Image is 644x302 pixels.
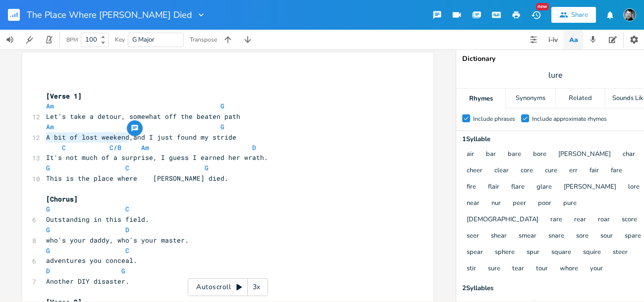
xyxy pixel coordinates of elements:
[46,101,54,110] span: Am
[533,151,546,159] button: bore
[527,249,539,257] button: spur
[622,216,637,224] button: score
[536,3,549,10] div: New
[109,143,121,152] span: C/B
[558,151,611,159] button: [PERSON_NAME]
[488,183,499,192] button: flair
[125,163,129,172] span: C
[46,163,50,172] span: G
[556,89,605,108] div: Related
[467,249,483,257] button: spear
[66,37,78,43] div: BPM
[46,174,228,183] span: This is the place where [PERSON_NAME] died.
[46,204,50,213] span: G
[532,116,607,122] div: Include approximate rhymes
[125,225,129,234] span: D
[548,232,564,241] button: snare
[506,89,555,108] div: Synonyms
[467,183,476,192] button: fire
[512,265,524,273] button: tear
[252,143,256,152] span: D
[623,8,636,21] img: Timothy James
[132,35,155,44] span: G Major
[46,236,189,245] span: who's your daddy, who's your master.
[491,200,501,208] button: nur
[598,216,610,224] button: roar
[125,246,129,255] span: C
[46,215,149,224] span: Outstanding in this field.
[551,249,571,257] button: square
[205,163,209,172] span: G
[548,70,563,81] span: lure
[576,232,589,241] button: sore
[46,195,78,203] span: [Chorus]
[467,265,476,273] button: stir
[590,265,603,273] button: your
[623,151,635,159] button: char
[495,249,515,257] button: sphere
[248,278,266,296] div: 3x
[536,265,548,273] button: tour
[545,167,557,175] button: cure
[628,183,640,192] button: lore
[550,216,562,224] button: rare
[574,216,586,224] button: rear
[46,277,129,286] span: Another DIY disaster.
[220,122,224,131] span: G
[563,200,577,208] button: pure
[560,265,578,273] button: whore
[508,151,521,159] button: bare
[46,133,236,142] span: A bit of lost weekend,and I just found my stride
[46,92,82,101] span: [Verse 1]
[121,266,125,275] span: G
[537,183,552,192] button: glare
[486,151,496,159] button: bar
[115,37,125,43] div: Key
[467,216,538,224] button: [DEMOGRAPHIC_DATA]
[583,249,601,257] button: squire
[190,37,217,43] div: Transpose
[467,200,480,208] button: near
[521,167,533,175] button: core
[46,246,50,255] span: G
[526,6,546,24] button: New
[513,200,526,208] button: peer
[488,265,500,273] button: sure
[220,101,224,110] span: G
[519,232,537,241] button: smear
[569,167,578,175] button: err
[611,167,622,175] button: fare
[564,183,616,192] button: [PERSON_NAME]
[46,112,240,121] span: Let's take a detour, somewhat off the beaten path
[511,183,525,192] button: flare
[46,256,137,265] span: adventures you conceal.
[141,143,149,152] span: Am
[456,89,505,108] div: Rhymes
[600,232,613,241] button: sour
[188,278,268,296] div: Autoscroll
[125,204,129,213] span: C
[467,232,479,241] button: seer
[467,167,483,175] button: cheer
[62,143,66,152] span: C
[27,10,192,19] span: The Place Where [PERSON_NAME] Died
[467,151,474,159] button: air
[494,167,509,175] button: clear
[473,116,515,122] div: Include phrases
[46,153,268,162] span: It's not much of a surprise, I guess I earned her wrath.
[46,122,54,131] span: Am
[571,10,588,19] div: Share
[538,200,551,208] button: poor
[590,167,599,175] button: fair
[551,7,596,23] button: Share
[613,249,628,257] button: steer
[46,225,50,234] span: G
[625,232,641,241] button: spare
[46,266,50,275] span: D
[491,232,507,241] button: shear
